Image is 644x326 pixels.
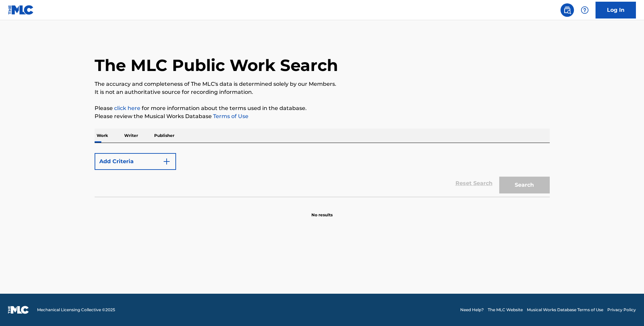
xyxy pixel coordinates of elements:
[610,294,644,326] iframe: Chat Widget
[563,6,571,14] img: search
[488,307,523,313] a: The MLC Website
[95,150,550,197] form: Search Form
[95,153,176,170] button: Add Criteria
[596,2,636,19] a: Log In
[311,204,333,218] p: No results
[212,113,248,119] a: Terms of Use
[95,129,110,143] p: Work
[95,55,338,75] h1: The MLC Public Work Search
[37,307,115,313] span: Mechanical Licensing Collective © 2025
[95,88,550,96] p: It is not an authoritative source for recording information.
[527,307,603,313] a: Musical Works Database Terms of Use
[95,104,550,112] p: Please for more information about the terms used in the database.
[607,307,636,313] a: Privacy Policy
[8,5,34,15] img: MLC Logo
[581,6,589,14] img: help
[8,306,29,314] img: logo
[163,157,171,166] img: 9d2ae6d4665cec9f34b9.svg
[95,112,550,120] p: Please review the Musical Works Database
[460,307,484,313] a: Need Help?
[578,3,591,17] div: Help
[114,105,140,111] a: click here
[95,80,550,88] p: The accuracy and completeness of The MLC's data is determined solely by our Members.
[122,129,140,143] p: Writer
[152,129,176,143] p: Publisher
[561,3,574,17] a: Public Search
